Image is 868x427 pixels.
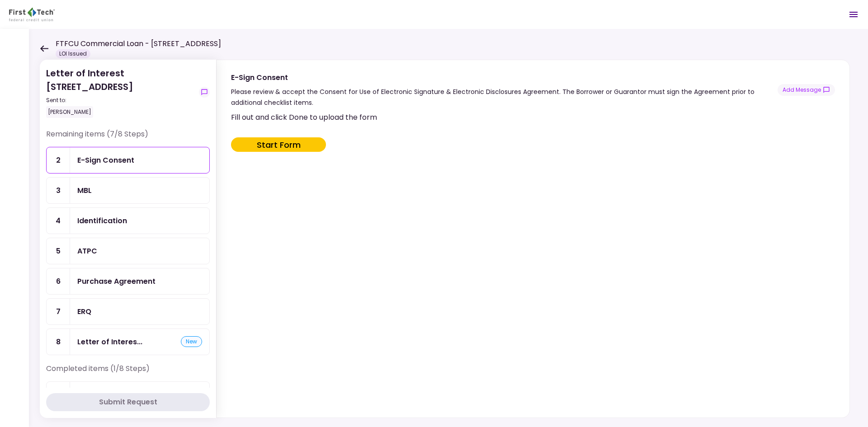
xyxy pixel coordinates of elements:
[46,66,195,118] div: Letter of Interest [STREET_ADDRESS]
[46,393,210,411] button: Submit Request
[77,215,127,226] div: Identification
[56,38,221,49] h1: FTFCU Commercial Loan - [STREET_ADDRESS]
[843,4,864,25] button: Open menu
[56,49,90,58] div: LOI Issued
[46,96,195,104] div: Sent to:
[181,336,202,347] div: new
[47,178,70,203] div: 3
[231,112,833,123] div: Fill out and click Done to upload the form
[46,268,210,295] a: 6Purchase Agreement
[47,147,70,173] div: 2
[47,382,70,408] div: 1
[47,208,70,234] div: 4
[99,397,157,408] div: Submit Request
[47,268,70,294] div: 6
[77,185,92,196] div: MBL
[77,276,156,287] div: Purchase Agreement
[46,298,210,325] a: 7ERQ
[47,329,70,355] div: 8
[77,336,142,347] div: Letter of Interest
[77,306,91,317] div: ERQ
[46,177,210,204] a: 3MBL
[778,84,835,96] button: show-messages
[9,8,55,21] img: Partner icon
[199,87,210,98] button: show-messages
[47,299,70,324] div: 7
[46,328,210,355] a: 8Letter of Interestnew
[46,147,210,174] a: 2E-Sign Consent
[231,86,778,108] div: Please review & accept the Consent for Use of Electronic Signature & Electronic Disclosures Agree...
[46,129,210,147] div: Remaining items (7/8 Steps)
[77,155,134,166] div: E-Sign Consent
[216,60,850,418] div: E-Sign ConsentPlease review & accept the Consent for Use of Electronic Signature & Electronic Dis...
[46,238,210,264] a: 5ATPC
[46,363,210,381] div: Completed items (1/8 Steps)
[46,207,210,234] a: 4Identification
[47,238,70,264] div: 5
[77,245,97,257] div: ATPC
[231,72,778,83] div: E-Sign Consent
[231,137,326,152] button: Start Form
[46,106,93,118] div: [PERSON_NAME]
[46,381,210,408] a: 1Letter of Interestwaived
